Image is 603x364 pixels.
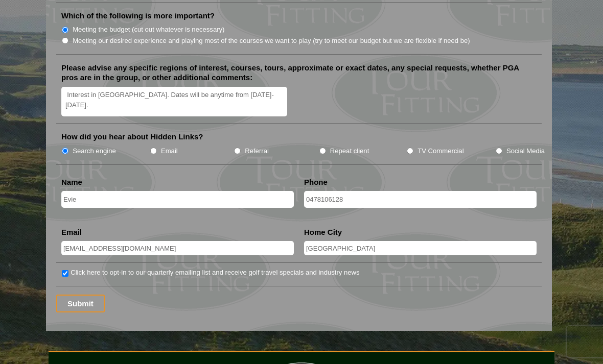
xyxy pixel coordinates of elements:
[56,295,105,312] input: Submit
[304,227,342,237] label: Home City
[245,146,269,156] label: Referral
[73,36,470,46] label: Meeting our desired experience and playing most of the courses we want to play (try to meet our b...
[61,11,215,21] label: Which of the following is more important?
[304,177,328,187] label: Phone
[161,146,178,156] label: Email
[61,132,203,142] label: How did you hear about Hidden Links?
[506,146,545,156] label: Social Media
[73,146,116,156] label: Search engine
[73,25,224,35] label: Meeting the budget (cut out whatever is necessary)
[61,87,287,117] textarea: Interest in [GEOGRAPHIC_DATA]. Dates will be anytime from [DATE]-[DATE].
[330,146,369,156] label: Repeat client
[61,63,537,83] label: Please advise any specific regions of interest, courses, tours, approximate or exact dates, any s...
[61,227,82,237] label: Email
[418,146,463,156] label: TV Commercial
[61,177,82,187] label: Name
[71,268,359,278] label: Click here to opt-in to our quarterly emailing list and receive golf travel specials and industry...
